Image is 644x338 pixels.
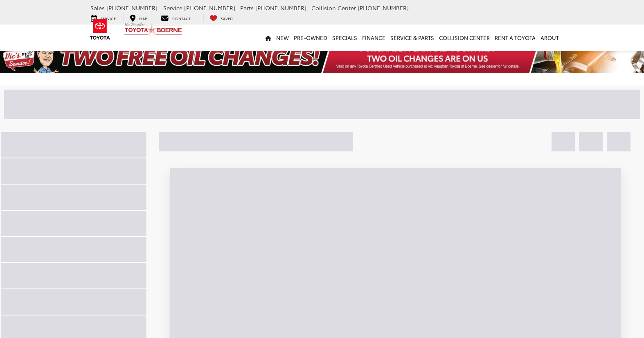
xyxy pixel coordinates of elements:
[155,14,197,22] a: Contact
[330,25,360,51] a: Specials
[124,14,153,22] a: Map
[124,22,182,36] img: Vic Vaughan Toyota of Boerne
[203,14,239,22] a: My Saved Vehicles
[85,14,122,22] a: Service
[492,25,538,51] a: Rent a Toyota
[163,4,182,12] span: Service
[106,4,158,12] span: [PHONE_NUMBER]
[90,4,105,12] span: Sales
[240,4,254,12] span: Parts
[538,25,561,51] a: About
[360,25,388,51] a: Finance
[184,4,235,12] span: [PHONE_NUMBER]
[85,16,115,43] img: Toyota
[388,25,437,51] a: Service & Parts: Opens in a new tab
[274,25,291,51] a: New
[221,16,233,21] span: Saved
[255,4,306,12] span: [PHONE_NUMBER]
[311,4,356,12] span: Collision Center
[437,25,492,51] a: Collision Center
[263,25,274,51] a: Home
[358,4,409,12] span: [PHONE_NUMBER]
[291,25,330,51] a: Pre-Owned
